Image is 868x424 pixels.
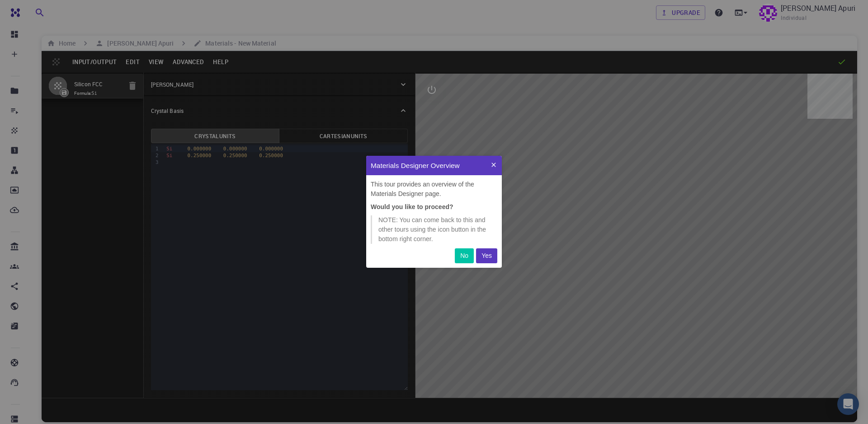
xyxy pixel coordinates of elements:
[371,203,453,210] strong: Would you like to proceed?
[371,160,486,171] p: Materials Designer Overview
[371,180,497,199] p: This tour provides an overview of the Materials Designer page.
[476,248,497,263] button: Yes
[486,156,502,175] button: Quit Tour
[481,251,492,261] p: Yes
[18,6,49,14] span: Support
[460,251,468,261] p: No
[455,248,474,263] button: No
[378,215,491,244] p: NOTE: You can come back to this and other tours using the icon button in the bottom right corner.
